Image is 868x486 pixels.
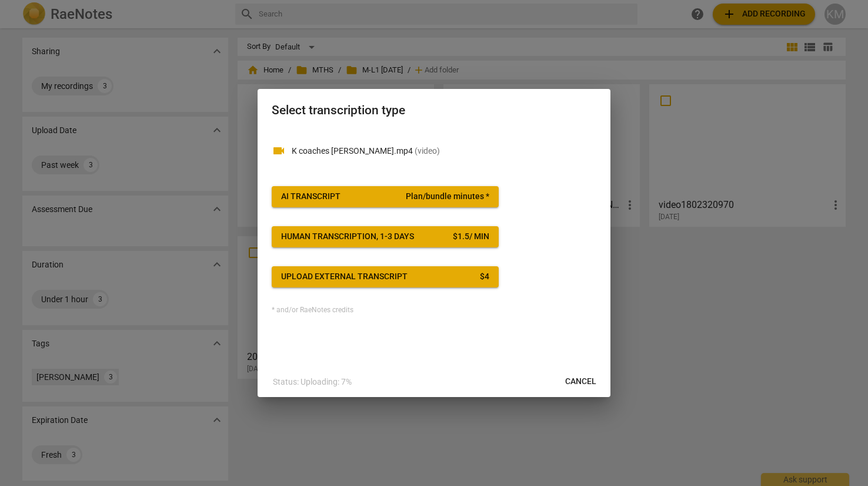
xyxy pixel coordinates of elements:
div: $ 1.5 / min [453,231,489,243]
span: ( video ) [415,146,440,156]
div: Human transcription, 1-3 days [281,231,414,243]
div: AI Transcript [281,191,340,203]
div: Upload external transcript [281,271,408,283]
h2: Select transcription type [272,103,596,118]
div: $ 4 [480,271,489,283]
span: videocam [272,144,286,158]
button: Human transcription, 1-3 days$1.5/ min [272,226,499,247]
span: Cancel [565,376,596,388]
div: * and/or RaeNotes credits [272,306,596,315]
p: Status: Uploading: 7% [273,376,352,388]
button: Upload external transcript$4 [272,266,499,287]
button: Cancel [556,371,606,392]
span: Plan/bundle minutes * [406,191,489,203]
p: K coaches Debbie.mp4(video) [292,145,596,157]
button: AI TranscriptPlan/bundle minutes * [272,186,499,207]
